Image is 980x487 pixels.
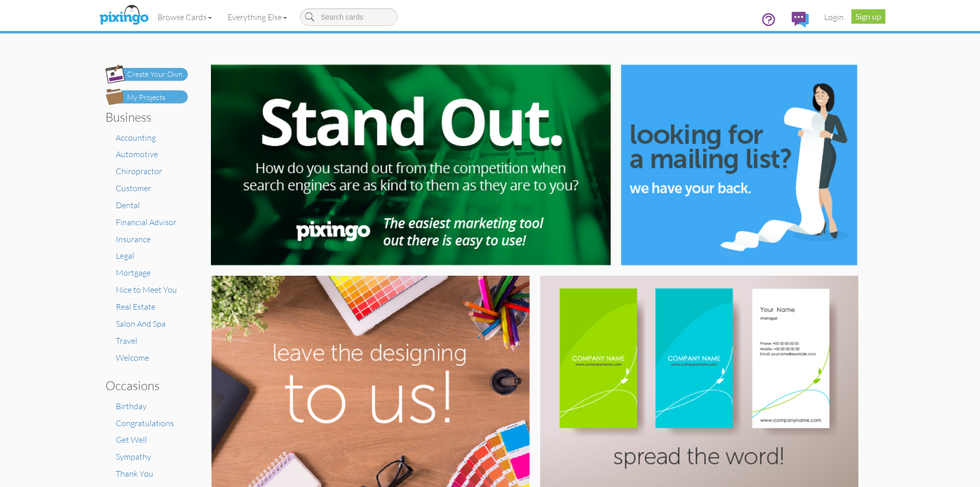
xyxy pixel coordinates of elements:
[816,4,851,30] a: Login
[116,217,176,227] a: Financial Advisor
[105,379,180,392] h3: occasions
[116,418,174,428] a: Congratulations
[116,335,137,346] a: Travel
[116,234,151,244] a: Insurance
[97,3,151,28] img: pixingo logo
[105,89,188,105] img: my-projects-button.png
[116,284,177,295] a: Nice to Meet You
[116,352,149,363] a: Welcome
[150,4,220,30] a: Browse Cards
[116,132,156,143] a: Accounting
[116,149,158,159] a: Automotive
[105,64,188,83] img: create-own-button.png
[792,12,809,27] img: comments.svg
[621,64,857,265] img: biz_mailinglist.jpg
[116,301,155,312] a: Real Estate
[211,64,611,265] img: biz_standout.jpg
[116,166,162,176] a: Chiropractor
[116,183,151,193] a: Customer
[116,451,151,462] a: Sympathy
[300,8,398,26] input: Search cards
[116,318,166,329] a: Salon And Spa
[127,92,165,103] div: My Projects
[116,401,147,411] a: Birthday
[116,468,153,479] a: Thank You
[851,9,885,24] a: Sign up
[116,250,134,261] a: Legal
[220,4,295,30] a: Everything Else
[116,434,147,445] a: Get Well
[105,110,180,124] h3: business
[116,267,151,278] a: Mortgage
[116,200,140,210] a: Dental
[127,69,183,80] div: Create Your Own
